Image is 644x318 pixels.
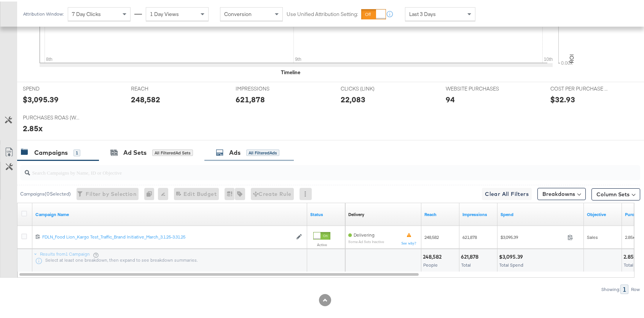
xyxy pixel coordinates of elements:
div: 248,582 [423,252,444,259]
div: 22,083 [341,92,365,103]
span: Last 3 Days [409,9,436,16]
span: WEBSITE PURCHASES [446,84,503,91]
text: ROI [568,52,575,62]
a: Your campaign's objective. [587,210,619,216]
div: Delivery [348,210,364,216]
span: 7 Day Clicks [72,9,101,16]
a: The number of people your ad was served to. [424,210,456,216]
div: Timeline [281,67,300,75]
div: Campaigns ( 0 Selected) [20,189,71,196]
div: All Filtered Ad Sets [152,148,193,155]
div: Attribution Window: [23,10,64,15]
div: 1 [620,283,628,293]
span: 248,582 [424,233,439,238]
span: Sales [587,233,598,238]
div: $3,095.39 [23,92,59,103]
div: Row [631,285,640,291]
sub: Some Ad Sets Inactive [348,238,384,242]
span: 621,878 [462,233,477,238]
div: All Filtered Ads [246,148,279,155]
div: 621,878 [461,252,481,259]
div: $3,095.39 [499,252,525,259]
div: 248,582 [131,92,160,103]
a: Your campaign name. [35,210,304,216]
div: Ad Sets [123,147,147,156]
button: Breakdowns [537,186,586,199]
div: 1 [73,148,80,155]
a: The number of times your ad was served. On mobile apps an ad is counted as served the first time ... [462,210,494,216]
div: Showing: [601,285,620,291]
label: Active [313,241,330,246]
div: 2.85x [623,252,639,259]
span: Conversion [224,9,252,16]
span: Clear All Filters [485,188,529,197]
span: Total Spend [499,261,523,266]
input: Search Campaigns by Name, ID or Objective [30,161,584,175]
button: Clear All Filters [482,186,532,199]
a: Shows the current state of your Ad Campaign. [310,210,342,216]
a: Reflects the ability of your Ad Campaign to achieve delivery based on ad states, schedule and bud... [348,210,364,216]
div: FDLN_Food Lion_Kargo Test_Traffic_Brand Initiative_March_3.1.25-3.31.25 [42,232,292,238]
a: The total amount spent to date. [501,210,581,216]
span: REACH [131,84,188,91]
span: $3,095.39 [501,233,564,238]
div: Campaigns [34,147,68,156]
span: Delivering [354,231,375,236]
span: COST PER PURCHASE (WEBSITE EVENTS) [550,84,607,91]
span: People [423,261,438,266]
span: CLICKS (LINK) [341,84,398,91]
div: 621,878 [236,92,265,103]
button: Column Sets [591,187,640,199]
span: 2.85x [625,233,635,238]
span: IMPRESSIONS [236,84,293,91]
div: 0 [144,186,158,199]
span: SPEND [23,84,80,91]
label: Use Unified Attribution Setting: [287,9,358,16]
div: Ads [229,147,241,156]
span: 1 Day Views [150,9,179,16]
a: FDLN_Food Lion_Kargo Test_Traffic_Brand Initiative_March_3.1.25-3.31.25 [42,232,292,239]
div: 2.85x [23,121,43,132]
div: $32.93 [550,92,575,103]
span: Total [461,261,471,266]
span: PURCHASES ROAS (WEBSITE EVENTS) [23,113,80,120]
div: 94 [446,92,455,103]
